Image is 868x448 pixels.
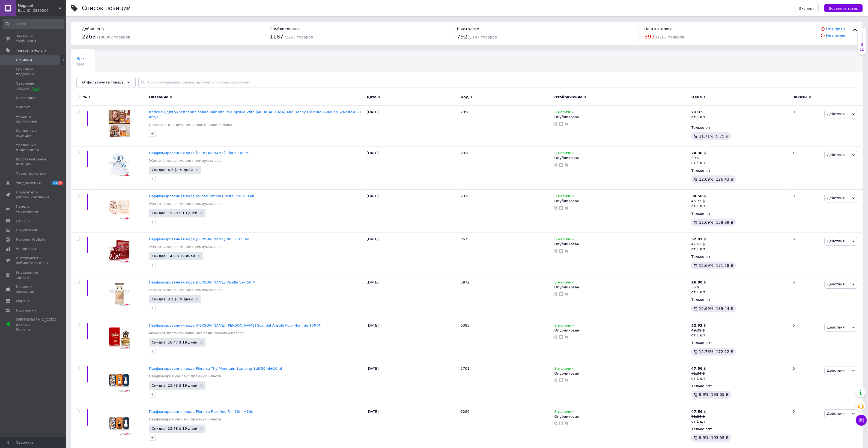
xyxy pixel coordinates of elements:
[644,33,655,40] span: 395
[270,33,284,40] span: 1187
[461,280,470,284] span: 3972
[827,325,845,329] span: Действия
[554,242,688,247] div: Опубликован
[16,48,47,53] span: Товары и услуги
[82,27,104,31] span: Добавлено
[365,106,459,147] div: [DATE]
[827,282,845,286] span: Действия
[828,6,858,10] span: Добавить товар
[16,270,50,280] span: Управление сайтом
[691,297,788,302] div: Только опт
[149,151,250,155] a: Парфюмированная вода [PERSON_NAME] Cloud 100 Ml
[82,33,96,40] span: 2263
[16,105,30,110] span: Импорт
[554,328,688,333] div: Опубликован
[691,110,706,115] div: $
[644,27,673,31] span: Не в каталоге
[365,189,459,232] div: [DATE]
[149,323,321,327] span: Парфюмированная вода [PERSON_NAME] [PERSON_NAME] Scandal Absolu Pour Homme 100 Ml
[149,331,244,336] a: Мужская парфюмированная вода премиум класса
[149,280,256,284] a: Парфюмированная вода [PERSON_NAME] Vanilla Sex 50 Ml
[691,409,706,414] div: $
[152,341,197,344] span: Скидка: 16.47 $ 19 дней
[16,190,50,200] span: Показатели работы компании
[699,220,733,225] span: 12.69%, 158.69 ₴
[82,80,124,84] span: Отфильтруйте товары
[58,181,63,185] span: 6
[149,237,249,241] a: Парфюмированная вода [PERSON_NAME] No. 3 100 Ml
[827,368,845,372] span: Действия
[656,35,684,39] span: / 1187 товаров
[109,409,130,436] img: Парфюмированная вода Floraiku Rise And Fall 50ml+10ml
[554,410,574,415] span: В наличии
[149,123,232,127] a: Средства для лечения волос и кожи головы
[109,323,130,350] img: Парфюмированная вода Jean Paul Gaultier Scandal Absolu Pour Homme 100 Ml
[270,27,299,31] span: Опубликовано
[461,323,470,327] span: 0385
[691,110,700,114] b: 2.03
[149,410,255,414] span: Парфюмированная вода Floraiku Rise And Fall 50ml+10ml
[827,411,845,416] span: Действия
[691,376,706,381] div: от 1 шт.
[691,211,788,216] div: Только опт
[691,151,702,155] b: 24.30
[699,392,729,397] span: 9.9%, 193.05 ₴
[691,254,788,259] div: Только опт
[691,285,706,290] div: 35 $
[461,95,469,100] span: Код
[699,263,733,268] span: 12.69%, 171.28 ₴
[461,237,470,241] span: 8575
[827,196,845,200] span: Действия
[109,151,130,178] img: Парфюмированная вода Ariana Grande Cloud 100 Ml
[461,366,470,371] span: 5701
[365,405,459,448] div: [DATE]
[554,285,688,290] div: Опубликован
[149,194,254,198] a: Парфюмированная вода Bvlgari Omnia Crystalline 100 Ml
[461,110,470,114] span: 2358
[789,106,823,147] div: 0
[152,384,197,387] span: Скидка: 23.78 $ 19 дней
[149,201,223,206] a: Женская парфюмерия премиум класса
[691,371,706,376] div: 71.34 $
[461,151,470,155] span: 2328
[138,77,857,88] input: Поиск по названию позиции, артикулу и поисковым запросам
[16,308,36,313] span: Настройки
[856,415,867,426] button: Чат с покупателем
[365,232,459,276] div: [DATE]
[789,276,823,319] div: 0
[691,323,706,328] div: $
[16,219,30,223] span: Отзывы
[691,328,706,333] div: 49.39 $
[109,366,130,393] img: Парфюмированная вода Floraiku The Mountain Standing Still 50ml+10ml
[691,290,706,295] div: от 1 шт.
[149,366,282,371] span: Парфюмированная вода Floraiku The Mountain Standing Still 50ml+10ml
[858,48,866,52] div: 2%
[691,247,706,252] div: от 1 шт.
[826,27,845,31] a: Нет фото
[691,125,788,130] div: Только опт
[16,181,41,186] span: Уведомления
[691,151,706,156] div: $
[16,157,50,167] span: Восстановление позиций
[554,237,574,243] span: В наличии
[789,319,823,362] div: 0
[792,95,807,100] span: Заказы
[691,156,706,160] div: 29 $
[461,194,470,198] span: 2336
[691,366,702,371] b: 47.56
[149,374,221,379] a: Парфюмерия унисекс премиум класса
[16,143,50,153] span: Удаленные модерацией
[691,410,702,414] b: 47.56
[691,237,706,242] div: $
[691,323,702,327] b: 32.92
[554,151,574,157] span: В наличии
[149,288,223,292] a: Женская парфюмерия премиум класса
[97,35,130,39] span: / 100000 товаров
[827,239,845,243] span: Действия
[16,237,45,242] span: Каталог ProSale
[365,276,459,319] div: [DATE]
[16,81,50,91] span: Сезонные скидки
[152,427,197,430] span: Скидка: 23.78 $ 19 дней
